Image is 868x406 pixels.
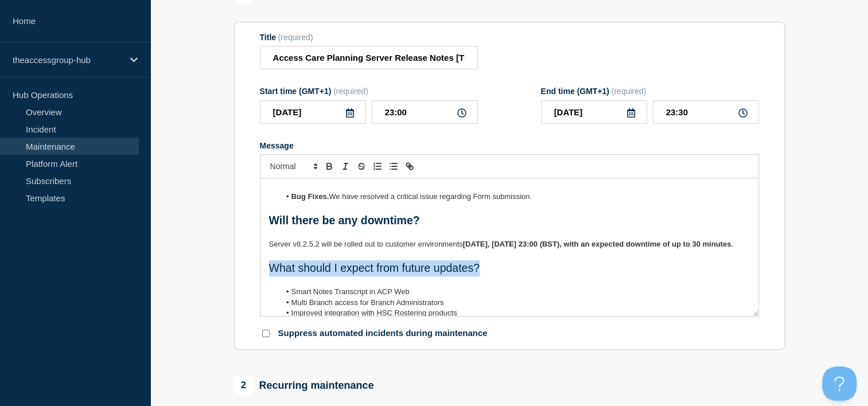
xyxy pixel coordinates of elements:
[262,330,270,337] input: Suppress automated incidents during maintenance
[291,298,444,307] span: Multi Branch access for Branch Administrators
[822,366,857,401] iframe: Help Scout Beacon - Open
[541,87,759,96] div: End time (GMT+1)
[291,287,410,296] span: Smart Notes Transcript in ACP Web
[269,261,480,274] span: What should I expect from future updates?
[269,214,420,227] strong: Will there be any downtime?
[234,376,254,395] span: 2
[260,33,478,42] div: Title
[372,100,478,124] input: HH:MM
[333,87,368,96] span: (required)
[265,159,321,173] span: Font size
[369,159,386,173] button: Toggle ordered list
[291,309,457,317] span: Improved integration with HSC Rostering products
[278,33,313,42] span: (required)
[653,100,759,124] input: HH:MM
[402,159,418,173] button: Toggle link
[269,240,463,248] span: Server v8.2.5.2 will be rolled out to customer environments
[731,240,733,248] span: .
[260,178,758,316] div: Message
[541,100,647,124] input: YYYY-MM-DD
[260,141,759,150] div: Message
[386,159,402,173] button: Toggle bulleted list
[329,192,532,201] span: We have resolved a critical issue regarding Form submission.
[260,87,478,96] div: Start time (GMT+1)
[260,100,366,124] input: YYYY-MM-DD
[337,159,353,173] button: Toggle italic text
[321,159,337,173] button: Toggle bold text
[13,55,123,65] p: theaccessgroup-hub
[612,87,647,96] span: (required)
[260,46,478,69] input: Title
[353,159,369,173] button: Toggle strikethrough text
[278,328,488,339] p: Suppress automated incidents during maintenance
[463,240,731,248] strong: [DATE], [DATE] 23:00 (BST), with an expected downtime of up to 30 minutes
[234,376,374,395] div: Recurring maintenance
[291,192,329,201] strong: Bug Fixes.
